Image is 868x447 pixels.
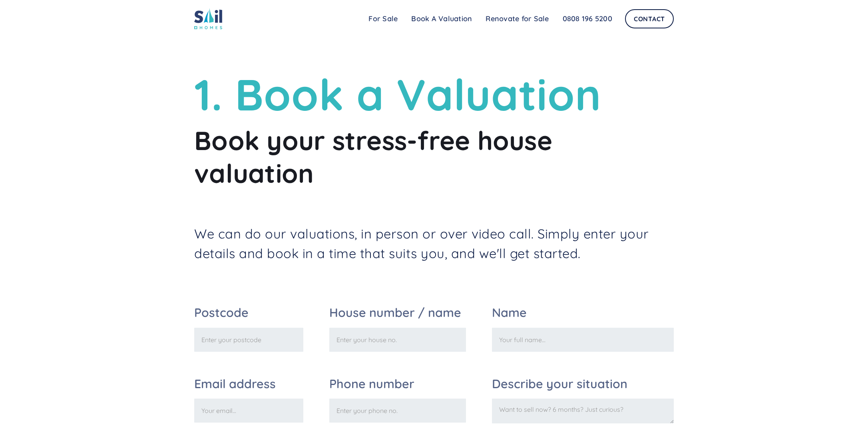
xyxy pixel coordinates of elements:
label: Phone number [329,378,466,390]
input: Enter your postcode [194,328,303,352]
a: 0808 196 5200 [556,11,619,27]
a: Renovate for Sale [479,11,555,27]
input: Your email... [194,399,303,423]
label: Postcode [194,307,303,319]
input: Enter your phone no. [329,399,466,423]
a: Contact [625,9,674,28]
label: Email address [194,378,303,390]
h1: 1. Book a Valuation [194,68,674,120]
label: Describe your situation [492,378,674,390]
a: For Sale [362,11,404,27]
input: Your full name... [492,328,674,352]
label: House number / name [329,307,466,319]
h2: Book your stress-free house valuation [194,124,674,189]
input: Enter your house no. [329,328,466,352]
img: sail home logo colored [194,8,222,29]
label: Name [492,307,674,319]
p: We can do our valuations, in person or over video call. Simply enter your details and book in a t... [194,224,674,263]
a: Book A Valuation [404,11,479,27]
